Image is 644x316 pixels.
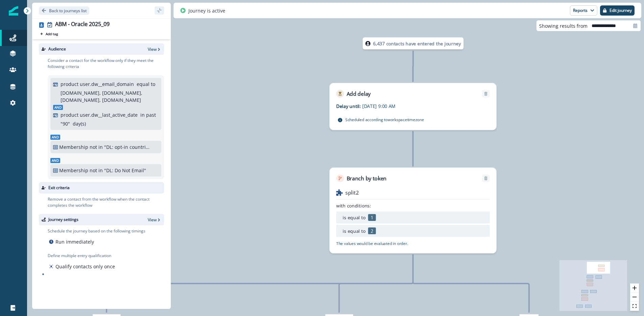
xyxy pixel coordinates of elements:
[55,238,94,245] p: Run immediately
[630,302,639,311] button: fit view
[336,202,371,209] p: with conditions:
[413,254,529,313] g: Edge from 3521a382-16c3-454c-af63-6c1dda9352a9 to node-edge-label6d792a34-c2dd-4684-b7ad-6b7a291e...
[539,22,588,29] p: Showing results from
[9,6,18,16] img: Inflection
[362,103,443,110] p: [DATE] 9:00 AM
[570,5,597,16] button: Reports
[630,284,639,293] button: zoom in
[55,21,110,28] div: ABM - Oracle 2025_09
[48,196,164,208] p: Remove a contact from the workflow when the contact completes the workflow
[137,81,155,88] p: equal to
[73,120,86,127] p: day(s)
[373,40,461,47] p: 6,437 contacts have entered the journey
[61,89,157,104] p: [DOMAIN_NAME], [DOMAIN_NAME], [DOMAIN_NAME], [DOMAIN_NAME]
[351,38,476,50] div: 6,437 contacts have entered the journey
[49,8,87,14] p: Back to journeys list
[61,81,134,88] p: product user.dw__email_domain
[368,227,376,234] p: 2
[48,253,116,259] p: Define multiple entry qualification
[329,83,497,130] div: Add delayRemoveDelay until:[DATE] 9:00 AMScheduled according toworkspacetimezone
[148,46,157,52] p: View
[46,32,58,36] p: Add tag
[61,111,138,118] p: product user.dw__last_active_date
[59,167,88,174] p: Membership
[48,185,70,191] p: Exit criteria
[347,174,387,182] p: Branch by token
[104,167,150,174] p: "DL: Do Not Email"
[148,46,161,52] button: View
[140,111,156,118] p: in past
[48,46,66,52] p: Audience
[336,241,408,247] p: The values would be evaluated in order.
[630,293,639,302] button: zoom out
[339,254,413,313] g: Edge from 3521a382-16c3-454c-af63-6c1dda9352a9 to node-edge-label86749c72-a39d-4c35-8756-4a9b9b2d...
[343,214,365,221] p: is equal to
[345,116,424,122] p: Scheduled according to workspace timezone
[609,8,632,13] p: Edit journey
[48,217,78,223] p: Journey settings
[336,103,362,110] p: Delay until:
[329,167,497,253] div: Branch by tokenRemovesplit2with conditions:is equal to 1is equal to 2The values would be evaluate...
[48,58,164,70] p: Consider a contact for the workflow only if they meet the following criteria
[345,189,359,197] p: split2
[39,31,59,37] button: Add tag
[104,143,150,151] p: "DL: opt-in countries + country = blank"
[50,135,60,140] span: And
[39,6,89,15] button: Go back
[61,120,70,127] p: " 90 "
[59,143,88,151] p: Membership
[343,227,365,234] p: is equal to
[368,214,376,221] p: 1
[48,228,145,234] p: Schedule the journey based on the following timings
[148,217,157,223] p: View
[188,7,225,14] p: Journey is active
[600,5,635,16] button: Edit journey
[53,105,63,110] span: And
[155,6,164,15] button: sidebar collapse toggle
[55,263,115,270] p: Qualify contacts only once
[50,158,60,163] span: And
[107,254,413,313] g: Edge from 3521a382-16c3-454c-af63-6c1dda9352a9 to node-edge-label026cfc28-2777-46aa-8ba8-36440c08...
[347,90,371,97] p: Add delay
[90,167,103,174] p: not in
[90,143,103,151] p: not in
[148,217,161,223] button: View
